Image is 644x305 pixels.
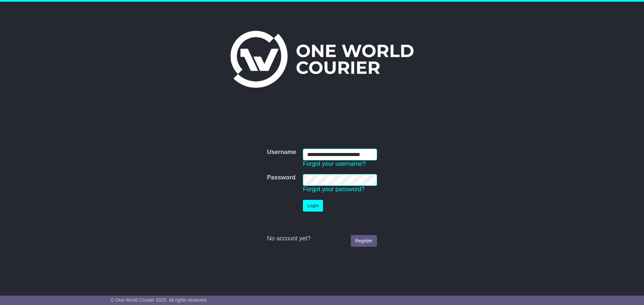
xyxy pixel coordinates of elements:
[230,31,414,88] img: One World
[303,200,323,212] button: Login
[267,174,296,181] label: Password
[111,297,208,303] span: © One World Courier 2025. All rights reserved.
[267,235,377,242] div: No account yet?
[303,186,365,193] a: Forgot your password?
[303,160,366,167] a: Forgot your username?
[267,149,296,156] label: Username
[351,235,377,247] a: Register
